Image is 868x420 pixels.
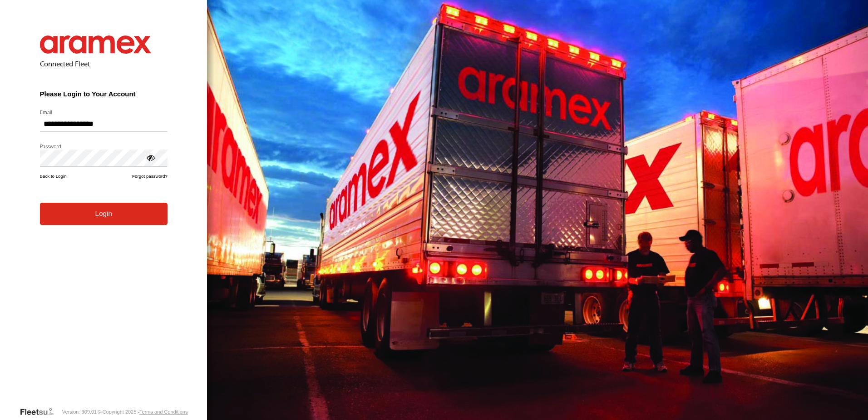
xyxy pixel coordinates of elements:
a: Terms and Conditions [139,409,187,415]
img: Aramex [40,35,152,54]
div: © Copyright 2025 - [98,409,188,415]
button: Login [40,203,168,225]
label: Email [40,109,168,115]
div: Version: 309.01 [62,409,97,415]
a: Forgot password? [132,174,168,179]
h3: Please Login to Your Account [40,90,168,98]
a: Visit our Website [20,407,61,416]
h2: Connected Fleet [40,59,168,68]
a: Back to Login [40,174,67,179]
label: Password [40,143,168,150]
